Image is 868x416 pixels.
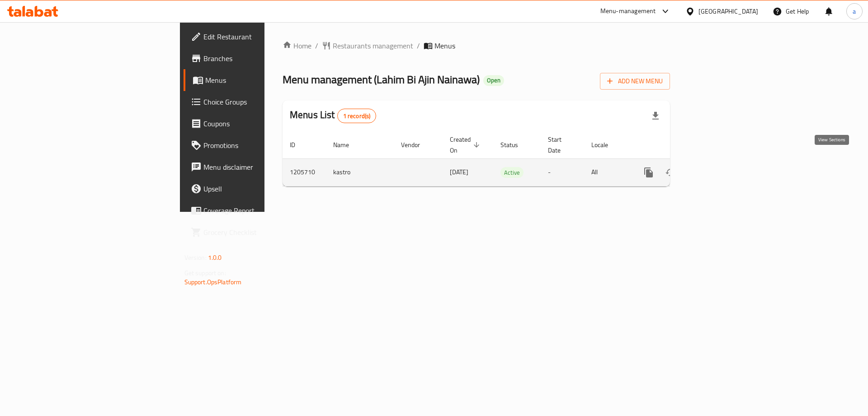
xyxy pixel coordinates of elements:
[184,91,325,113] a: Choice Groups
[203,96,318,107] span: Choice Groups
[450,134,482,156] span: Created On
[401,139,432,150] span: Vendor
[184,221,325,243] a: Grocery Checklist
[483,75,504,86] div: Open
[333,139,361,150] span: Name
[184,26,325,48] a: Edit Restaurant
[184,48,325,69] a: Branches
[591,139,620,150] span: Locale
[660,162,681,183] button: Change Status
[584,158,631,186] td: All
[450,166,468,178] span: [DATE]
[500,139,530,150] span: Status
[203,205,318,216] span: Coverage Report
[541,158,584,186] td: -
[184,252,207,263] span: Version:
[600,6,656,17] div: Menu-management
[203,53,318,64] span: Branches
[283,131,732,186] table: enhanced table
[500,167,524,178] span: Active
[326,158,394,186] td: kastro
[645,105,666,127] div: Export file
[203,183,318,194] span: Upsell
[333,40,413,51] span: Restaurants management
[290,108,376,123] h2: Menus List
[283,69,480,90] span: Menu management ( Lahim Bi Ajin Nainawa )
[338,112,376,120] span: 1 record(s)
[600,73,670,90] button: Add New Menu
[203,31,318,42] span: Edit Restaurant
[698,6,758,16] div: [GEOGRAPHIC_DATA]
[184,200,325,221] a: Coverage Report
[208,252,222,263] span: 1.0.0
[337,109,377,123] div: Total records count
[203,162,318,172] span: Menu disclaimer
[184,276,242,288] a: Support.OpsPlatform
[631,131,732,159] th: Actions
[184,113,325,134] a: Coupons
[184,69,325,91] a: Menus
[203,140,318,151] span: Promotions
[417,40,420,51] li: /
[322,40,413,51] a: Restaurants management
[184,156,325,178] a: Menu disclaimer
[853,6,856,16] span: a
[184,178,325,200] a: Upsell
[638,162,660,183] button: more
[290,139,307,150] span: ID
[205,75,318,86] span: Menus
[184,134,325,156] a: Promotions
[607,76,663,87] span: Add New Menu
[548,134,573,156] span: Start Date
[203,227,318,238] span: Grocery Checklist
[434,40,455,51] span: Menus
[203,118,318,129] span: Coupons
[283,40,670,51] nav: breadcrumb
[483,77,504,84] span: Open
[184,267,226,279] span: Get support on:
